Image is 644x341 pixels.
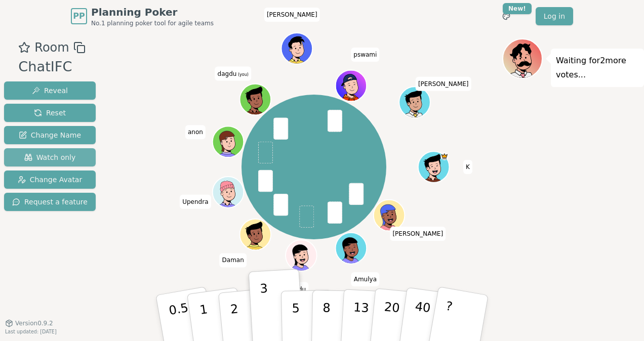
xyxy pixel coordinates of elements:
[18,175,83,185] span: Change Avatar
[73,10,85,22] span: PP
[4,170,96,189] button: Change Avatar
[240,85,270,114] button: Click to change your avatar
[351,48,379,62] span: Click to change your name
[556,54,639,82] p: Waiting for 2 more votes...
[351,272,379,286] span: Click to change your name
[91,5,214,19] span: Planning Poker
[12,197,88,207] span: Request a feature
[15,319,53,327] span: Version 0.9.2
[91,19,214,27] span: No.1 planning poker tool for agile teams
[390,227,446,241] span: Click to change your name
[440,152,448,160] span: K is the host
[416,77,471,91] span: Click to change your name
[4,104,96,122] button: Reset
[4,193,96,211] button: Request a feature
[497,7,515,25] button: New!
[24,152,76,162] span: Watch only
[463,160,472,174] span: Click to change your name
[284,282,308,296] span: Click to change your name
[5,329,57,334] span: Last updated: [DATE]
[32,86,68,96] span: Reveal
[19,130,81,140] span: Change Name
[4,81,96,100] button: Reveal
[236,72,249,77] span: (you)
[503,3,532,14] div: New!
[18,38,30,57] button: Add as favourite
[185,125,206,139] span: Click to change your name
[34,108,66,118] span: Reset
[4,126,96,144] button: Change Name
[220,253,247,267] span: Click to change your name
[4,148,96,166] button: Watch only
[215,67,251,81] span: Click to change your name
[5,319,53,327] button: Version0.9.2
[34,38,69,57] span: Room
[260,281,271,336] p: 3
[71,5,214,27] a: PPPlanning PokerNo.1 planning poker tool for agile teams
[180,195,211,209] span: Click to change your name
[264,8,320,22] span: Click to change your name
[536,7,573,25] a: Log in
[18,57,85,77] div: ChatIFC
